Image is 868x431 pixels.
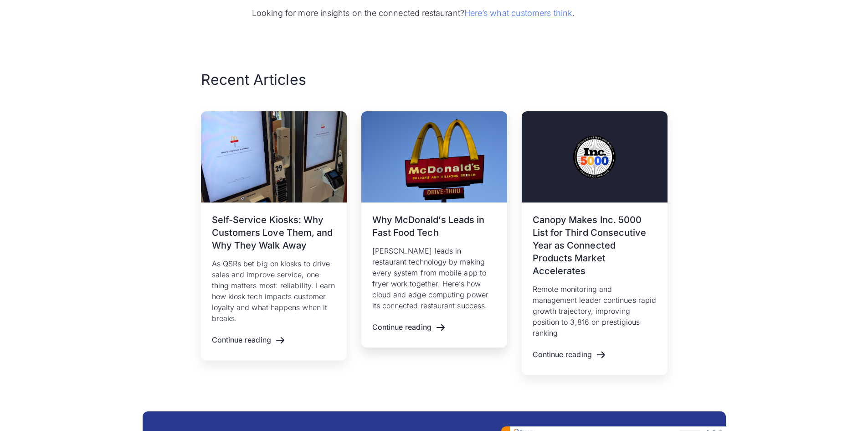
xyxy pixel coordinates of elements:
[252,7,616,19] p: Looking for more insights on the connected restaurant? .
[533,350,592,359] div: Continue reading
[361,111,507,348] a: Why McDonald’s Leads in Fast Food Tech[PERSON_NAME] leads in restaurant technology by making ever...
[212,258,336,324] p: As QSRs bet big on kiosks to drive sales and improve service, one thing matters most: reliability...
[464,8,572,18] a: Here’s what customers think
[201,111,347,360] a: Self-Service Kiosks: Why Customers Love Them, and Why They Walk AwayAs QSRs bet big on kiosks to ...
[372,323,431,332] div: Continue reading
[201,70,306,89] h2: Recent Articles
[372,245,496,311] p: [PERSON_NAME] leads in restaurant technology by making every system from mobile app to fryer work...
[522,111,668,375] a: Canopy Makes Inc. 5000 List for Third Consecutive Year as Connected Products Market AcceleratesRe...
[372,213,496,239] h3: Why McDonald’s Leads in Fast Food Tech
[533,284,657,338] p: Remote monitoring and management leader continues rapid growth trajectory, improving position to ...
[533,213,657,277] h3: Canopy Makes Inc. 5000 List for Third Consecutive Year as Connected Products Market Accelerates
[212,213,336,252] h3: Self-Service Kiosks: Why Customers Love Them, and Why They Walk Away
[212,336,271,344] div: Continue reading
